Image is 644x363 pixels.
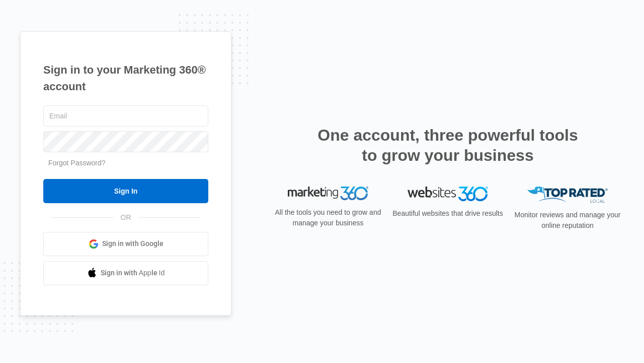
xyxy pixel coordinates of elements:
[43,232,208,256] a: Sign in with Google
[43,105,208,127] input: Email
[272,207,384,228] p: All the tools you need to grow and manage your business
[43,261,208,285] a: Sign in with Apple Id
[43,179,208,203] input: Sign In
[408,187,488,201] img: Websites 360
[527,187,608,203] img: Top Rated Local
[288,187,368,201] img: Marketing 360
[314,125,581,165] h2: One account, three powerful tools to grow your business
[48,159,106,167] a: Forgot Password?
[101,268,165,278] span: Sign in with Apple Id
[511,210,624,231] p: Monitor reviews and manage your online reputation
[43,62,208,95] h1: Sign in to your Marketing 360® account
[391,208,504,219] p: Beautiful websites that drive results
[114,212,138,223] span: OR
[102,238,164,249] span: Sign in with Google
